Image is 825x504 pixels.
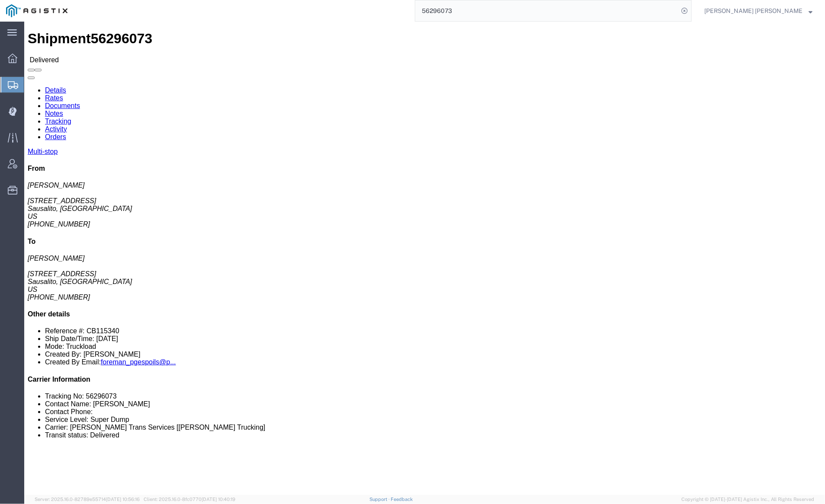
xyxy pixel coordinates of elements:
a: Support [369,497,391,502]
span: Client: 2025.16.0-8fc0770 [144,497,235,502]
img: logo [6,4,67,17]
iframe: FS Legacy Container [24,22,825,495]
span: Server: 2025.16.0-82789e55714 [35,497,140,502]
span: Copyright © [DATE]-[DATE] Agistix Inc., All Rights Reserved [681,496,815,503]
a: Feedback [391,497,413,502]
span: [DATE] 10:40:19 [202,497,235,502]
span: [DATE] 10:56:16 [106,497,140,502]
input: Search for shipment number, reference number [415,0,678,21]
button: [PERSON_NAME] [PERSON_NAME] [704,6,813,16]
span: Kayte Bray Dogali [704,6,803,16]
